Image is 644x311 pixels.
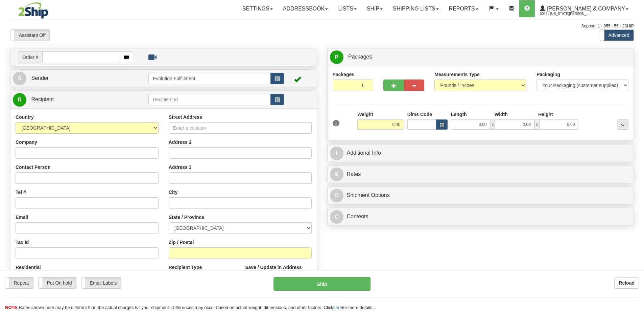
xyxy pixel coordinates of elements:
span: Sender [31,75,49,81]
span: R [13,93,26,107]
a: Reports [444,0,483,17]
label: Email [16,214,28,221]
label: Weight [357,111,373,118]
span: C [330,210,343,224]
label: City [169,189,177,196]
span: Recipient [31,96,54,102]
label: Company [16,139,37,146]
span: NOTE: [5,305,19,310]
label: Street Address [169,114,202,120]
label: Save / Update in Address Book [245,264,311,277]
label: Email Labels [81,277,121,288]
label: Address 2 [169,139,192,146]
span: S [13,72,26,85]
a: Settings [237,0,278,17]
span: x [534,119,539,130]
a: Lists [333,0,361,17]
a: OShipment Options [330,188,631,202]
label: Residential [16,264,41,271]
a: Addressbook [278,0,333,17]
input: Enter a location [169,122,312,134]
label: Recipient Type [169,264,202,271]
input: Sender Id [148,73,271,84]
label: Length [451,111,467,118]
iframe: chat widget [628,121,643,190]
a: CContents [330,210,631,224]
span: P [330,50,343,64]
a: IAdditional Info [330,146,631,160]
label: Zip / Postal [169,239,194,246]
label: Repeat [5,277,33,288]
label: Country [16,114,34,120]
span: x [490,119,495,130]
label: Width [495,111,508,118]
button: Ship [273,277,371,291]
button: Reload [614,277,639,289]
span: Packages [348,54,372,60]
span: I [330,147,343,160]
label: Tel # [16,189,26,196]
label: Put On hold [39,277,76,288]
a: $Rates [330,168,631,181]
a: Ship [362,0,388,17]
label: Dims Code [407,111,432,118]
span: [PERSON_NAME] & Company [545,6,625,12]
span: 1 [333,120,340,126]
span: Order # [18,51,42,63]
label: Packages [333,71,355,78]
span: $ [330,168,343,181]
div: Support: 1 - 855 - 55 - 2SHIP [10,23,634,29]
label: Packaging [536,71,560,78]
label: Measurements Type [434,71,480,78]
label: Assistant Off [10,30,50,41]
a: R Recipient [13,93,134,107]
div: ... [617,119,628,130]
b: Reload [619,280,635,286]
label: Advanced [600,30,634,41]
span: 3042 / [US_STATE][PERSON_NAME] [540,10,591,17]
a: P Packages [330,50,631,64]
input: Recipient Id [148,94,271,105]
label: Address 3 [169,164,192,171]
a: Shipping lists [388,0,444,17]
span: O [330,189,343,202]
a: [PERSON_NAME] & Company 3042 / [US_STATE][PERSON_NAME] [535,0,634,17]
label: Contact Person [16,164,50,171]
label: Height [538,111,553,118]
label: State / Province [169,214,204,221]
a: S Sender [13,71,148,85]
img: logo3042.jpg [10,2,56,19]
a: here [333,305,342,310]
label: Tax Id [16,239,29,246]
